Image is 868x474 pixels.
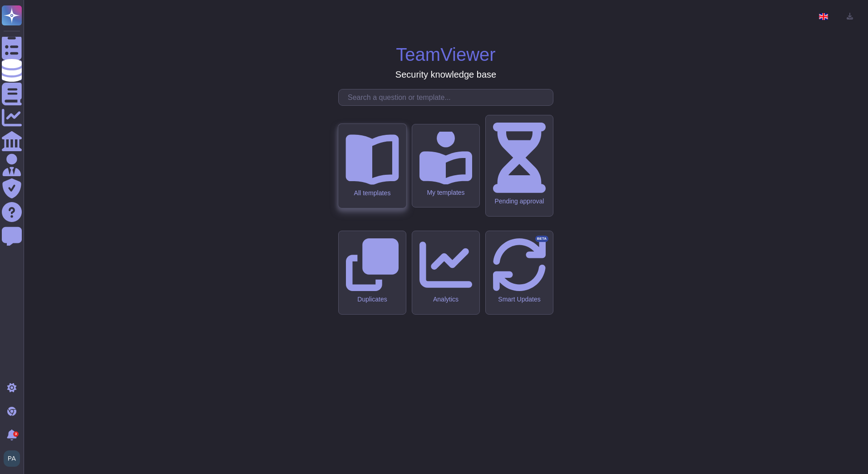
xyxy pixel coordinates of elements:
[395,69,496,80] h3: Security knowledge base
[13,431,19,437] div: 3
[493,296,546,303] div: Smart Updates
[419,189,472,197] div: My templates
[396,44,495,65] h1: TeamViewer
[346,296,399,303] div: Duplicates
[4,450,20,467] img: user
[535,236,548,242] div: BETA
[493,197,546,205] div: Pending approval
[819,13,828,20] img: en
[343,89,553,105] input: Search a question or template...
[2,449,26,469] button: user
[419,296,472,303] div: Analytics
[345,189,399,197] div: All templates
